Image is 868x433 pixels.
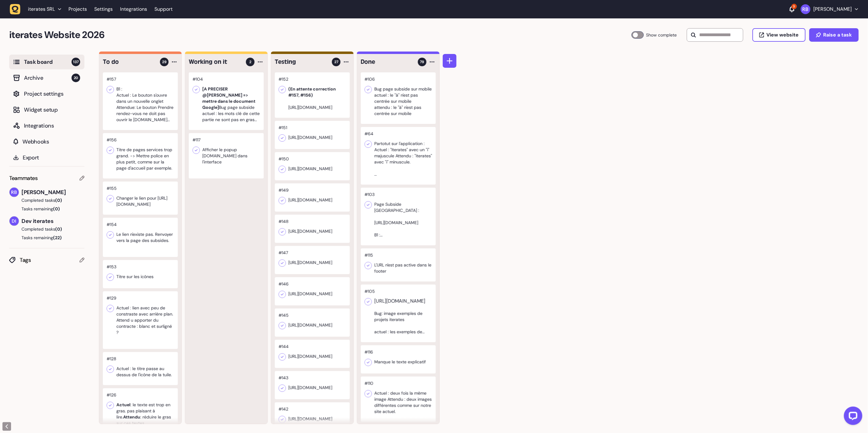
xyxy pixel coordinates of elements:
span: 20 [72,74,80,82]
button: Completed tasks(0) [9,226,80,232]
button: iterates SRL [10,4,65,15]
span: iterates SRL [28,6,55,12]
h4: Testing [275,58,328,66]
span: Export [23,153,80,162]
h4: Working on it [189,58,242,66]
span: 29 [162,59,167,65]
span: Webhooks [22,137,80,146]
span: Widget setup [24,105,80,114]
span: (0) [55,226,62,232]
button: Tasks remaining(0) [9,206,84,212]
h2: iterates Website 2026 [9,28,632,42]
span: (0) [53,206,60,212]
span: Dev iterates [21,217,84,225]
img: Rodolphe Balay [801,4,811,14]
span: Task board [24,58,72,66]
span: Teammates [9,174,38,182]
span: View website [767,33,799,37]
button: Export [9,150,84,165]
h4: To do [103,58,156,66]
img: Dev iterates [10,216,19,226]
span: Integrations [24,121,80,130]
a: Integrations [120,4,147,15]
span: (0) [55,197,62,203]
span: 2 [249,59,251,65]
span: 137 [72,58,80,66]
button: [PERSON_NAME] [801,4,858,14]
span: (22) [53,235,62,240]
div: 9 [792,4,797,9]
p: [PERSON_NAME] [814,6,852,12]
button: Project settings [9,86,84,101]
iframe: LiveChat chat widget [839,404,865,430]
button: Raise a task [809,28,859,42]
span: Raise a task [823,33,852,37]
img: Rodolphe Balay [10,188,19,197]
button: View website [753,28,806,42]
button: Tasks remaining(22) [9,235,84,241]
span: Show complete [646,31,677,39]
span: 79 [420,59,424,65]
span: Archive [24,74,72,82]
button: Integrations [9,118,84,133]
button: Webhooks [9,134,84,149]
button: Widget setup [9,102,84,117]
a: Support [154,6,173,12]
span: Project settings [24,90,80,98]
span: 27 [334,59,338,65]
button: Archive20 [9,71,84,85]
a: Projects [68,4,87,15]
button: Completed tasks(0) [9,197,80,203]
a: Settings [94,4,113,15]
button: Task board137 [9,55,84,69]
span: Tags [20,256,80,264]
h4: Done [361,58,414,66]
span: [PERSON_NAME] [21,188,84,197]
